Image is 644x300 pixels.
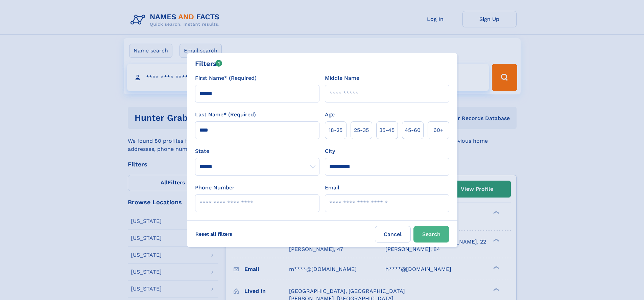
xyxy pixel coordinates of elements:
[413,226,449,243] button: Search
[325,111,335,119] label: Age
[195,59,222,69] div: Filters
[195,184,235,192] label: Phone Number
[325,74,359,82] label: Middle Name
[379,126,395,134] span: 35‑45
[325,147,335,155] label: City
[325,184,339,192] label: Email
[195,74,257,82] label: First Name* (Required)
[191,226,237,242] label: Reset all filters
[405,126,421,134] span: 45‑60
[433,126,444,134] span: 60+
[195,111,256,119] label: Last Name* (Required)
[354,126,369,134] span: 25‑35
[329,126,342,134] span: 18‑25
[195,147,319,155] label: State
[375,226,411,243] label: Cancel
